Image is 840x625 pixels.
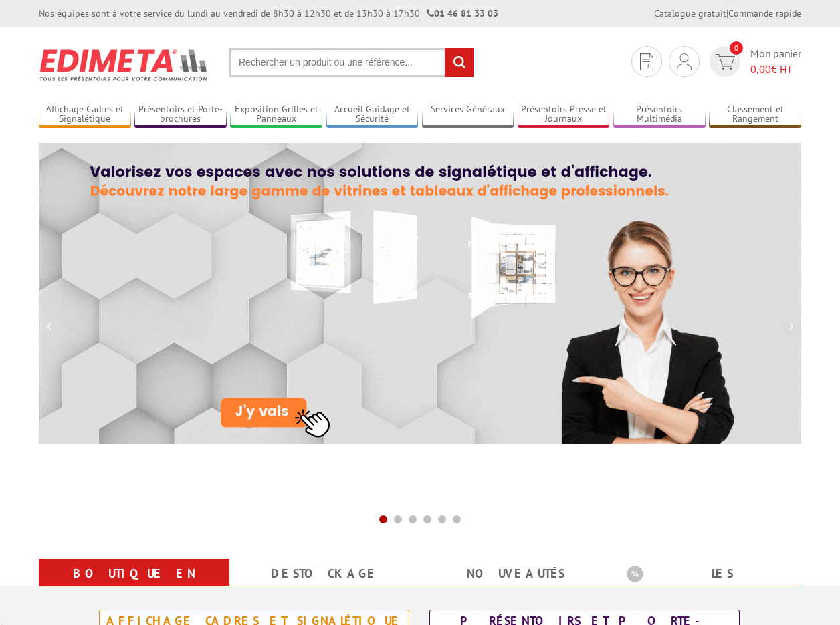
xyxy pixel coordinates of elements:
a: Boutique en ligne [55,561,213,610]
a: Classement et Rangement [709,104,801,126]
a: Commande rapide [728,7,801,19]
strong: 01 46 81 33 03 [427,7,498,19]
a: Exposition Grilles et Panneaux [230,104,322,126]
b: Les promotions [627,561,794,588]
span: € HT [750,61,801,77]
div: Nos équipes sont à votre service du lundi au vendredi de 8h30 à 12h30 et de 13h30 à 17h30 [39,7,498,20]
a: Services Généraux [422,104,514,126]
a: devis rapide 0 Mon panier 0,00€ HT [706,46,801,77]
a: Affichage Cadres et Signalétique [39,104,131,126]
a: Catalogue gratuit [654,7,726,19]
img: devis rapide [716,54,735,70]
a: Destockage [245,561,404,586]
a: Présentoirs Multimédia [613,104,706,126]
img: devis rapide [677,53,692,70]
span: 0,00 [750,62,771,76]
span: 0 [730,41,743,55]
div: | [654,7,801,20]
a: Accueil Guidage et Sécurité [326,104,419,126]
a: nouveautés [436,561,595,586]
input: rechercher [445,48,474,77]
span: Mon panier [750,46,801,77]
img: devis rapide [640,53,653,70]
a: Les promotions [627,561,785,610]
input: Rechercher un produit ou une référence... [229,48,474,77]
a: Présentoirs Presse et Journaux [518,104,610,126]
img: Présentoir, panneau, stand - Edimeta - PLV, affichage, mobilier bureau, entreprise [39,40,209,90]
a: Présentoirs et Porte-brochures [134,104,227,126]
